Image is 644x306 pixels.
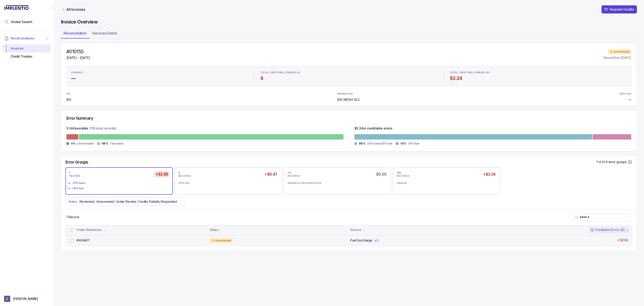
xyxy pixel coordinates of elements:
span: Global Search [11,20,32,24]
p: RECORD [69,175,80,177]
h5: +$0.47 [264,171,278,177]
p: Fuel Surcharge [350,238,372,243]
p: WAREHOUSE [337,93,353,95]
div: UPS fuel [178,181,275,185]
div: Credit Tracker [6,52,47,60]
div: UPS base [72,181,169,185]
p: All Invoices [66,7,85,12]
ul: Tab Group [61,30,637,39]
p: Period End: [DATE] [604,56,631,60]
div: Unreviewed [210,238,233,243]
p: $ 3.34 in creditable errors [354,126,393,131]
p: 1 Record [66,215,79,219]
li: Tab Reconciliation [61,30,89,39]
button: User initials[PERSON_NAME] [4,296,50,302]
p: 96% [102,142,108,145]
div: UPS fuel [72,186,169,191]
p: Reviewed, Unreviewed, Under Review, Credits Partially Requested [80,199,177,204]
p: IDS [66,97,78,102]
div: Creditable Errors ($) [591,228,625,232]
p: RECORDS [178,175,191,177]
p: 1 [69,171,71,175]
button: Reconciliations [3,33,51,43]
p: Favorable [110,141,123,146]
li: Tab Services Detail [89,30,120,39]
div: Status [210,228,218,232]
div: Remaining page entries [66,215,79,219]
ul: Statistic Highlights [66,66,631,86]
p: [PERSON_NAME] [13,297,38,301]
div: Reconciliations [3,43,51,62]
p: 3PL [66,93,78,95]
h4: 6 [261,75,437,82]
h5: $0.00 [375,171,387,177]
span: User initials [4,296,10,302]
h5: Error Groups [66,160,88,165]
p: $2.88 [620,238,628,242]
p: Reconciliation [64,30,87,36]
div: Collapse Icon [51,5,56,10]
button: Status:Reviewed, Unreviewed, Under Review, Credits Partially Requested [66,197,184,206]
div: View all [397,181,493,185]
h5: +$2.88 [155,171,169,177]
p: Unfavorable [77,141,94,146]
p: SERVICES [619,93,631,95]
a: Link All Invoices [61,7,86,12]
button: Request Credits [602,5,637,13]
p: 14% [400,142,406,145]
p: error groups [608,160,627,164]
p: 86% [359,142,366,145]
p: UPS base|UPS fuel [367,141,392,146]
div: Unreviewed [608,49,631,54]
p: #464801 [75,238,91,243]
h4: — [71,75,248,82]
p: 116 [397,171,401,175]
p: Request Credits [610,7,634,12]
p: CHARGES [71,71,83,74]
p: 5 Unfavorable [66,126,88,131]
p: TOTAL CREDITABLE ERRORS ($) [450,71,490,74]
div: Service [350,228,361,232]
p: + 1 [375,239,378,242]
p: TOTAL CREDITABLE ERRORS (#) [261,71,300,74]
p: RECORDS [288,175,300,177]
p: 4% [71,142,76,145]
p: 1-4 of 4 [596,160,608,164]
p: Status: [68,199,78,204]
p: [DATE] – [DATE] [66,56,90,60]
p: IDS-MOSH-SLC [337,97,360,102]
p: (116 total records) [89,126,116,131]
div: Order Reference [76,228,102,232]
div: Invoices [6,44,47,52]
div: Neutral or favorable errors [288,181,384,185]
p: — [628,97,631,102]
li: Statistic TOTAL CREDITABLE ERRORS (#) [258,68,440,84]
li: Statistic CHARGES [68,68,250,84]
input: checkbox-checkbox [70,228,74,232]
h4: $3.34 [450,75,627,82]
p: 4 [178,171,180,175]
span: Reconciliations [11,36,34,41]
p: Services Detail [92,30,117,36]
h5: Error Summary [66,116,93,121]
h4: Invoice Overview [61,19,637,25]
p: 111 [288,171,291,175]
h4: #010155 [66,49,90,55]
input: checkbox-checkbox [70,239,74,242]
p: UPS fuel [408,141,419,146]
h5: +$3.34 [482,171,496,177]
p: RECORDS [397,175,409,177]
li: Statistic TOTAL CREDITABLE ERRORS ($) [447,68,629,84]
